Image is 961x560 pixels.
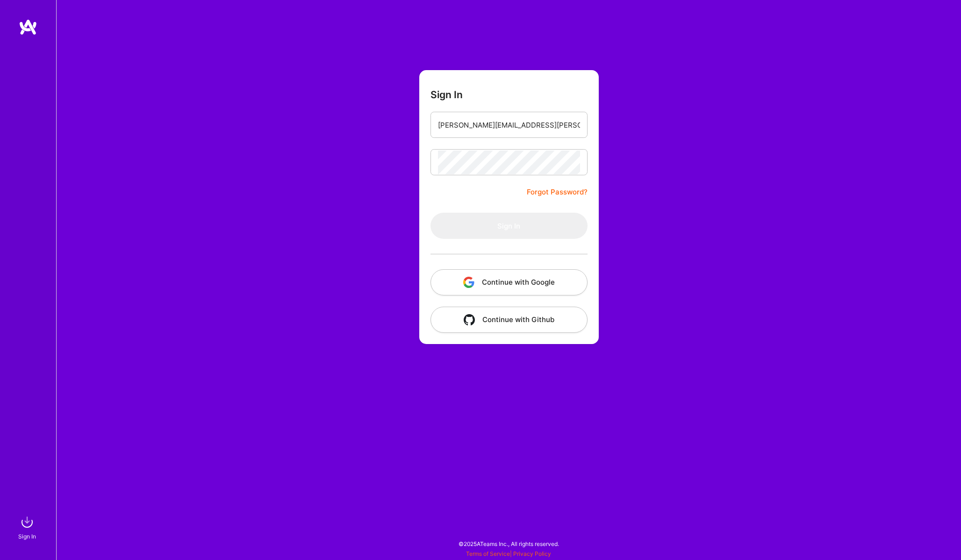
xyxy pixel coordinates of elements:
a: Forgot Password? [527,187,588,198]
button: Sign In [430,213,588,239]
button: Continue with Github [430,307,588,333]
h3: Sign In [430,89,463,101]
a: Terms of Service [466,550,510,557]
img: icon [463,277,474,288]
img: icon [464,314,475,325]
input: Email... [438,113,580,137]
button: Continue with Google [430,269,588,295]
img: logo [19,19,37,36]
span: | [466,550,551,557]
a: Privacy Policy [513,550,551,557]
a: sign inSign In [20,513,36,541]
div: Sign In [18,531,36,541]
div: © 2025 ATeams Inc., All rights reserved. [56,532,961,555]
img: sign in [18,513,36,531]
